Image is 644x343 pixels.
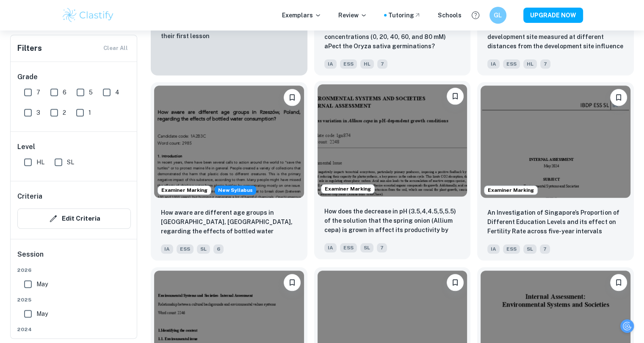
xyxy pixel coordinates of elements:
span: 6 [213,244,224,254]
span: 7 [540,244,550,254]
img: Clastify logo [61,7,115,24]
span: SL [197,244,210,254]
span: ESS [503,244,520,254]
span: IA [487,244,500,254]
button: Bookmark [447,88,464,105]
button: Bookmark [610,274,627,291]
span: 3 [36,108,40,117]
span: Examiner Marking [321,185,374,193]
p: How does the proximity to an urban development site measured at different distances from the deve... [487,23,624,52]
span: IA [487,59,500,69]
span: SL [360,243,373,252]
button: Bookmark [284,89,301,106]
span: 7 [377,243,387,252]
span: New Syllabus [215,185,256,195]
p: How does the decrease in pH (3.5,4,4.5,5,5.5) of the solution that the spring onion (Allium cepa)... [324,207,461,235]
span: SL [523,244,536,254]
span: 1 [88,108,91,117]
span: 4 [115,88,119,97]
img: ESS IA example thumbnail: How does the decrease in pH (3.5,4,4.5,5 [318,84,467,196]
h6: GL [493,11,503,20]
a: Examiner MarkingBookmarkHow does the decrease in pH (3.5,4,4.5,5,5.5) of the solution that the sp... [314,82,471,260]
span: 7 [36,88,40,97]
h6: Filters [17,42,42,54]
span: ESS [177,244,193,254]
button: Bookmark [284,274,301,291]
button: Bookmark [610,89,627,106]
p: An Investigation of Singapore’s Proportion of Different Education Levels and its effect on Fertil... [487,208,624,236]
span: 7 [540,59,550,69]
button: UPGRADE NOW [523,8,583,23]
img: ESS IA example thumbnail: How aware are different age groups in Rz [154,86,304,198]
span: ESS [340,59,357,69]
h6: Criteria [17,191,42,202]
span: 2025 [17,296,131,304]
button: GL [489,7,506,24]
button: Edit Criteria [17,208,131,229]
span: 7 [377,59,387,69]
span: IA [324,59,337,69]
span: Examiner Marking [158,186,211,194]
a: Tutoring [388,11,421,20]
h6: Grade [17,72,131,82]
span: Examiner Marking [484,186,537,194]
span: HL [360,59,374,69]
a: Examiner MarkingStarting from the May 2026 session, the ESS IA requirements have changed. We crea... [151,82,307,260]
button: Help and Feedback [468,8,483,22]
p: To what extent do diPerent NaCl concentrations (0, 20, 40, 60, and 80 mM) aPect the Oryza sativa ... [324,23,461,51]
a: Schools [438,11,462,20]
h6: Level [17,142,131,152]
p: Review [338,11,367,20]
span: ESS [340,243,357,252]
span: 6 [63,88,66,97]
span: 5 [89,88,93,97]
span: ESS [503,59,520,69]
div: Starting from the May 2026 session, the ESS IA requirements have changed. We created this exempla... [215,185,256,195]
p: 96% of students feel more confident after their first lesson [161,22,297,41]
span: 2 [63,108,66,117]
a: Examiner MarkingBookmarkAn Investigation of Singapore’s Proportion of Different Education Levels ... [477,82,634,260]
span: 2026 [17,266,131,274]
h6: Session [17,249,131,266]
span: May [36,309,48,318]
span: IA [161,244,173,254]
span: HL [523,59,537,69]
p: Exemplars [282,11,321,20]
span: 2024 [17,326,131,333]
span: May [36,279,48,289]
p: How aware are different age groups in Rzeszów, Poland, regarding the effects of bottled water con... [161,208,297,237]
span: SL [67,158,74,167]
span: IA [324,243,337,252]
span: HL [36,158,44,167]
button: Bookmark [447,274,464,291]
img: ESS IA example thumbnail: An Investigation of Singapore’s Proporti [481,86,630,198]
